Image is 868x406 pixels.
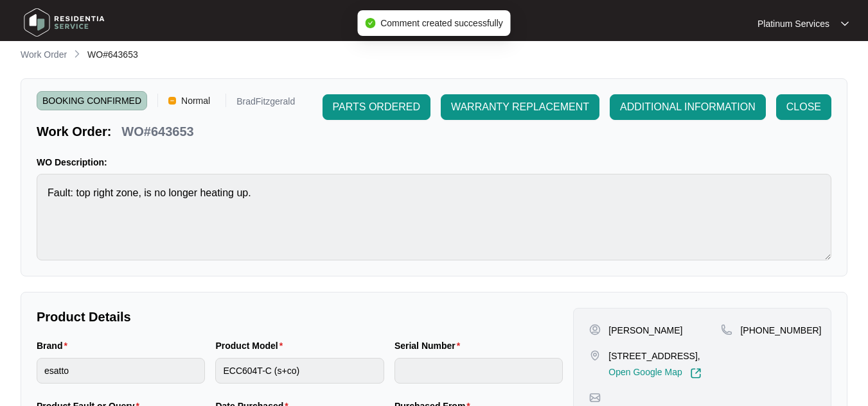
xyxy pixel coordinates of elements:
[608,350,701,362] p: [STREET_ADDRESS],
[333,99,420,115] span: PARTS ORDERED
[215,358,384,384] input: Product Model
[37,174,831,260] textarea: Fault: top right zone, is no longer heating up.
[21,48,67,61] p: Work Order
[72,49,82,59] img: chevron-right
[589,392,601,403] img: map-pin
[451,99,589,115] span: WARRANTY REPLACEMENT
[37,156,831,169] p: WO Description:
[740,324,821,337] p: [PHONE_NUMBER]
[215,339,288,352] label: Product Model
[365,18,375,28] span: check-circle
[380,18,503,28] span: Comment created successfully
[620,99,756,115] span: ADDITIONAL INFORMATION
[589,324,601,335] img: user-pin
[441,94,599,120] button: WARRANTY REPLACEMENT
[37,358,205,384] input: Brand
[19,3,109,42] img: residentia service logo
[394,358,563,384] input: Serial Number
[608,324,682,337] p: [PERSON_NAME]
[168,97,176,105] img: Vercel Logo
[87,49,138,60] span: WO#643653
[394,339,465,352] label: Serial Number
[589,350,601,361] img: map-pin
[323,94,430,120] button: PARTS ORDERED
[786,99,821,115] span: CLOSE
[757,17,829,30] p: Platinum Services
[608,368,701,379] a: Open Google Map
[690,368,702,379] img: Link-External
[37,91,147,110] span: BOOKING CONFIRMED
[721,324,732,335] img: map-pin
[18,48,69,62] a: Work Order
[37,123,111,140] p: Work Order:
[37,339,73,352] label: Brand
[610,94,766,120] button: ADDITIONAL INFORMATION
[176,91,215,110] span: Normal
[37,308,563,326] p: Product Details
[121,123,193,140] p: WO#643653
[236,97,295,110] p: BradFitzgerald
[841,21,849,27] img: dropdown arrow
[776,94,831,120] button: CLOSE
